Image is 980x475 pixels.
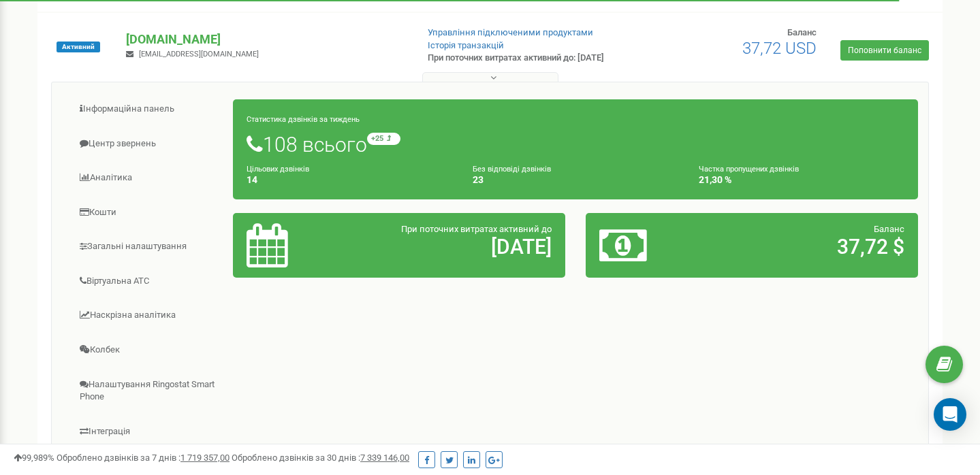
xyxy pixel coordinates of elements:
[62,161,234,195] a: Аналiтика
[57,453,230,463] span: Оброблено дзвінків за 7 днів :
[355,235,552,258] h2: [DATE]
[62,333,234,367] a: Колбек
[62,368,234,414] a: Налаштування Ringostat Smart Phone
[62,265,234,298] a: Віртуальна АТС
[247,175,452,185] h4: 14
[57,42,100,52] span: Активний
[62,196,234,229] a: Кошти
[62,230,234,263] a: Загальні налаштування
[473,165,551,174] small: Без відповіді дзвінків
[360,453,409,463] u: 7 339 146,00
[14,453,54,463] span: 99,989%
[428,40,504,50] a: Історія транзакцій
[62,299,234,332] a: Наскрізна аналітика
[934,398,966,431] div: Open Intercom Messenger
[401,224,552,234] span: При поточних витратах активний до
[62,93,234,126] a: Інформаційна панель
[126,31,405,48] p: [DOMAIN_NAME]
[699,165,799,174] small: Частка пропущених дзвінків
[699,175,904,185] h4: 21,30 %
[367,133,400,145] small: +25
[139,50,259,59] span: [EMAIL_ADDRESS][DOMAIN_NAME]
[708,235,904,258] h2: 37,72 $
[428,27,593,37] a: Управління підключеними продуктами
[247,133,904,156] h1: 108 всього
[180,453,230,463] u: 1 719 357,00
[247,115,360,124] small: Статистика дзвінків за тиждень
[473,175,678,185] h4: 23
[428,52,632,65] p: При поточних витратах активний до: [DATE]
[742,39,817,58] span: 37,72 USD
[62,415,234,448] a: Інтеграція
[247,165,309,174] small: Цільових дзвінків
[787,27,817,37] span: Баланс
[62,127,234,161] a: Центр звернень
[874,224,904,234] span: Баланс
[232,453,409,463] span: Оброблено дзвінків за 30 днів :
[840,40,929,61] a: Поповнити баланс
